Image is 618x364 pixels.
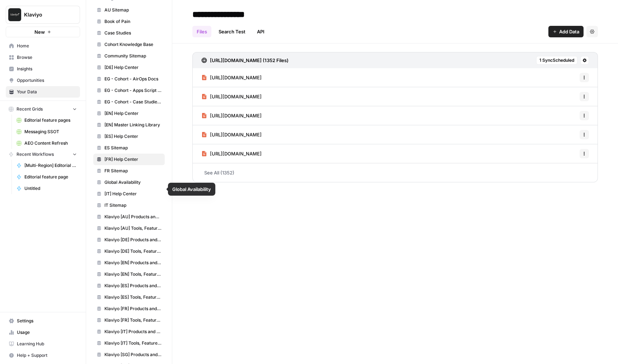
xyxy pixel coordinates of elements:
[17,66,77,72] span: Insights
[17,329,77,336] span: Usage
[201,68,262,87] a: [URL][DOMAIN_NAME]
[104,53,161,59] span: Community Sitemap
[6,338,80,350] a: Learning Hub
[210,74,262,81] span: [URL][DOMAIN_NAME]
[93,188,165,200] a: [IT] Help Center
[17,151,54,158] span: Recent Workflows
[13,137,80,149] a: AEO Content Refresh
[104,64,161,71] span: [DE] Help Center
[6,52,80,63] a: Browse
[210,112,262,119] span: [URL][DOMAIN_NAME]
[93,349,165,360] a: Klaviyo [SG] Products and Solutions
[17,341,77,347] span: Learning Hub
[104,87,161,94] span: EG - Cohort - Apps Script + Workspace Playbook
[17,352,77,359] span: Help + Support
[13,171,80,183] a: Editorial feature page
[6,63,80,75] a: Insights
[93,108,165,119] a: [EN] Help Center
[104,328,161,335] span: Klaviyo [IT] Products and Solutions
[201,125,262,144] a: [URL][DOMAIN_NAME]
[104,271,161,277] span: Klaviyo [EN] Tools, Features, Marketing Resources, Glossary, Blogs
[548,26,584,37] button: Add Data
[104,110,161,117] span: [EN] Help Center
[104,340,161,346] span: Klaviyo [IT] Tools, Features, Marketing Resources, Glossary, Blogs
[104,260,161,266] span: Klaviyo [EN] Products and Solutions
[104,214,161,220] span: Klaviyo [AU] Products and Solutions
[93,257,165,269] a: Klaviyo [EN] Products and Solutions
[104,351,161,358] span: Klaviyo [SG] Products and Solutions
[539,57,574,64] span: 1 Sync Scheduled
[104,99,161,105] span: EG - Cohort - Case Studies (All)
[104,191,161,197] span: [IT] Help Center
[104,179,161,186] span: Global Availability
[104,237,161,243] span: Klaviyo [DE] Products and Solutions
[93,303,165,314] a: Klaviyo [FR] Products and Solutions
[93,85,165,96] a: EG - Cohort - Apps Script + Workspace Playbook
[93,142,165,154] a: ES Sitemap
[104,156,161,163] span: [FR] Help Center
[24,11,67,18] span: Klaviyo
[17,77,77,84] span: Opportunities
[210,57,289,64] h3: [URL][DOMAIN_NAME] (1352 Files)
[93,73,165,85] a: EG - Cohort - AirOps Docs
[192,163,598,182] a: See All (1352)
[104,294,161,300] span: Klaviyo [ES] Tools, Features, Marketing Resources, Glossary, Blogs
[104,41,161,48] span: Cohort Knowledge Base
[93,211,165,223] a: Klaviyo [AU] Products and Solutions
[34,28,45,36] span: New
[24,174,77,180] span: Editorial feature page
[6,315,80,327] a: Settings
[104,225,161,232] span: Klaviyo [AU] Tools, Features, Marketing Resources, Glossary, Blogs
[13,183,80,194] a: Untitled
[93,62,165,73] a: [DE] Help Center
[104,7,161,13] span: AU Sitemap
[93,314,165,326] a: Klaviyo [FR] Tools, Features, Marketing Resources, Glossary, Blogs
[201,106,262,125] a: [URL][DOMAIN_NAME]
[6,27,80,37] button: New
[93,337,165,349] a: Klaviyo [IT] Tools, Features, Marketing Resources, Glossary, Blogs
[104,122,161,128] span: [EN] Master Linking Library
[17,43,77,49] span: Home
[6,104,80,115] button: Recent Grids
[104,248,161,255] span: Klaviyo [DE] Tools, Features, Marketing Resources, Glossary, Blogs
[17,54,77,61] span: Browse
[559,28,579,35] span: Add Data
[8,8,21,21] img: Klaviyo Logo
[6,86,80,98] a: Your Data
[104,202,161,209] span: IT Sitemap
[104,283,161,289] span: Klaviyo [ES] Products and Solutions
[13,160,80,171] a: [Multi-Region] Editorial feature page
[93,234,165,246] a: Klaviyo [DE] Products and Solutions
[104,76,161,82] span: EG - Cohort - AirOps Docs
[536,56,577,65] button: 1 SyncScheduled
[104,317,161,323] span: Klaviyo [FR] Tools, Features, Marketing Resources, Glossary, Blogs
[24,129,77,135] span: Messaging SSOT
[93,269,165,280] a: Klaviyo [EN] Tools, Features, Marketing Resources, Glossary, Blogs
[210,150,262,157] span: [URL][DOMAIN_NAME]
[104,30,161,36] span: Case Studies
[17,89,77,95] span: Your Data
[192,26,211,37] a: Files
[93,165,165,177] a: FR Sitemap
[93,131,165,142] a: [ES] Help Center
[104,145,161,151] span: ES Sitemap
[214,26,250,37] a: Search Test
[93,39,165,50] a: Cohort Knowledge Base
[93,119,165,131] a: [EN] Master Linking Library
[93,16,165,27] a: Book of Pain
[93,280,165,291] a: Klaviyo [ES] Products and Solutions
[6,75,80,86] a: Opportunities
[13,115,80,126] a: Editorial feature pages
[6,327,80,338] a: Usage
[104,305,161,312] span: Klaviyo [FR] Products and Solutions
[253,26,269,37] a: API
[93,223,165,234] a: Klaviyo [AU] Tools, Features, Marketing Resources, Glossary, Blogs
[201,52,289,68] a: [URL][DOMAIN_NAME] (1352 Files)
[6,40,80,52] a: Home
[17,318,77,324] span: Settings
[201,87,262,106] a: [URL][DOMAIN_NAME]
[93,50,165,62] a: Community Sitemap
[210,93,262,100] span: [URL][DOMAIN_NAME]
[104,168,161,174] span: FR Sitemap
[93,200,165,211] a: IT Sitemap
